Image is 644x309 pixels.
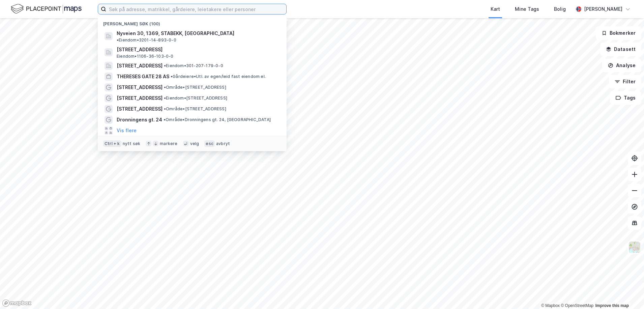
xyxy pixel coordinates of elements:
input: Søk på adresse, matrikkel, gårdeiere, leietakere eller personer [106,4,286,14]
button: Vis flere [117,127,137,135]
div: velg [190,141,199,146]
span: [STREET_ADDRESS] [117,94,163,102]
span: Eiendom • 3201-14-893-0-0 [117,37,176,43]
div: nytt søk [123,141,141,146]
button: Bokmerker [596,26,641,40]
a: Improve this map [595,303,629,308]
span: [STREET_ADDRESS] [117,46,279,54]
button: Filter [609,75,641,88]
span: Område • [STREET_ADDRESS] [164,106,226,112]
span: Gårdeiere • Utl. av egen/leid fast eiendom el. [171,74,266,79]
a: Mapbox [541,303,560,308]
div: esc [204,140,215,147]
img: Z [628,241,641,254]
span: • [164,95,166,101]
div: markere [160,141,177,146]
span: [STREET_ADDRESS] [117,105,163,113]
span: Dronningens gt. 24 [117,116,162,124]
span: THERESES GATE 28 AS [117,73,169,81]
span: [STREET_ADDRESS] [117,83,163,91]
span: [STREET_ADDRESS] [117,62,163,70]
div: avbryt [216,141,230,146]
span: • [164,117,166,122]
div: [PERSON_NAME] søk (100) [98,16,287,28]
span: Område • Dronningens gt. 24, [GEOGRAPHIC_DATA] [164,117,271,122]
div: Mine Tags [515,5,539,13]
span: • [171,74,173,79]
span: • [164,106,166,111]
div: Bolig [554,5,566,13]
span: Nyveien 30, 1369, STABEKK, [GEOGRAPHIC_DATA] [117,29,234,37]
iframe: Chat Widget [610,277,644,309]
span: • [164,85,166,90]
span: • [117,37,119,43]
div: [PERSON_NAME] [584,5,622,13]
button: Analyse [602,59,641,72]
span: Eiendom • [STREET_ADDRESS] [164,95,227,101]
button: Datasett [600,43,641,56]
a: Mapbox homepage [2,299,32,307]
span: Eiendom • 1106-36-103-0-0 [117,54,174,59]
img: logo.f888ab2527a4732fd821a326f86c7f29.svg [11,3,82,15]
span: • [164,63,166,68]
span: Eiendom • 301-207-179-0-0 [164,63,223,68]
span: Område • [STREET_ADDRESS] [164,85,226,90]
div: Kart [491,5,500,13]
div: Ctrl + k [103,140,121,147]
button: Tags [610,91,641,105]
a: OpenStreetMap [561,303,593,308]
